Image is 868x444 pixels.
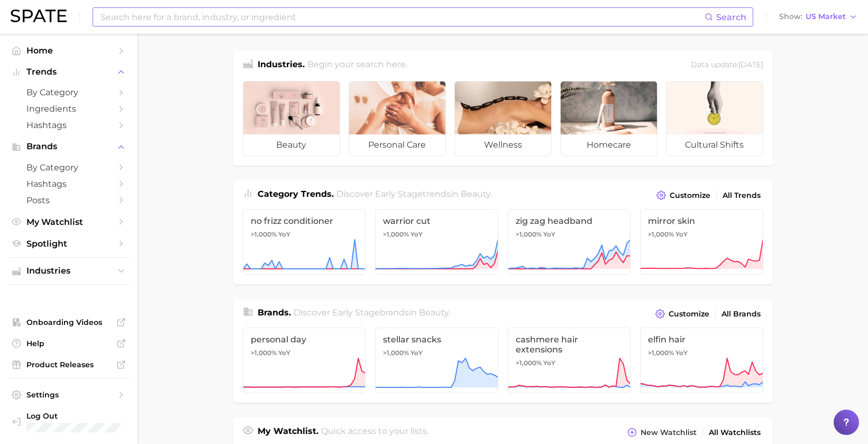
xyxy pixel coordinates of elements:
[8,214,129,230] a: My Watchlist
[641,428,697,437] span: New Watchlist
[640,328,763,393] a: elfin hair>1,000% YoY
[508,328,631,393] a: cashmere hair extensions>1,000% YoY
[8,314,129,330] a: Onboarding Videos
[8,357,129,373] a: Product Releases
[8,159,129,176] a: by Category
[8,64,129,80] button: Trends
[648,230,674,238] span: >1,000%
[26,266,111,276] span: Industries
[243,81,340,156] a: beauty
[669,310,709,319] span: Customize
[640,209,763,275] a: mirror skin>1,000% YoY
[251,216,358,226] span: no frizz conditioner
[720,188,763,203] a: All Trends
[560,81,657,156] a: homecare
[543,359,555,367] span: YoY
[336,189,492,199] span: Discover Early Stage trends in .
[8,139,129,155] button: Brands
[806,14,846,20] span: US Market
[26,411,137,421] span: Log Out
[8,101,129,117] a: Ingredients
[654,188,712,203] button: Customize
[410,230,423,239] span: YoY
[455,134,551,156] span: wellness
[349,134,445,156] span: personal care
[26,120,111,130] span: Hashtags
[543,230,555,239] span: YoY
[383,230,409,238] span: >1,000%
[779,14,802,20] span: Show
[26,67,111,77] span: Trends
[26,360,111,369] span: Product Releases
[709,428,761,437] span: All Watchlists
[26,339,111,348] span: Help
[26,46,111,56] span: Home
[26,179,111,189] span: Hashtags
[278,230,290,239] span: YoY
[625,425,699,440] button: New Watchlist
[410,349,423,357] span: YoY
[243,328,366,393] a: personal day>1,000% YoY
[251,349,277,357] span: >1,000%
[258,307,291,318] span: Brands .
[516,334,623,355] span: cashmere hair extensions
[675,230,688,239] span: YoY
[516,359,542,367] span: >1,000%
[691,58,763,73] div: Data update: [DATE]
[278,349,290,357] span: YoY
[508,209,631,275] a: zig zag headband>1,000% YoY
[723,191,761,200] span: All Trends
[516,216,623,226] span: zig zag headband
[11,10,67,22] img: SPATE
[8,387,129,403] a: Settings
[307,58,407,73] h2: Begin your search here.
[26,390,111,400] span: Settings
[294,307,450,318] span: Discover Early Stage brands in .
[648,349,674,357] span: >1,000%
[8,336,129,351] a: Help
[719,307,763,321] a: All Brands
[666,134,763,156] span: cultural shifts
[383,349,409,357] span: >1,000%
[653,306,711,321] button: Customize
[8,117,129,133] a: Hashtags
[666,81,763,156] a: cultural shifts
[258,58,305,73] h1: Industries.
[383,334,490,345] span: stellar snacks
[561,134,657,156] span: homecare
[243,134,340,156] span: beauty
[8,263,129,279] button: Industries
[383,216,490,226] span: warrior cut
[8,42,129,59] a: Home
[26,195,111,205] span: Posts
[26,142,111,151] span: Brands
[8,192,129,209] a: Posts
[648,334,755,345] span: elfin hair
[516,230,542,238] span: >1,000%
[670,191,710,200] span: Customize
[349,81,446,156] a: personal care
[251,334,358,345] span: personal day
[648,216,755,226] span: mirror skin
[26,162,111,173] span: by Category
[321,425,428,440] h2: Quick access to your lists.
[375,209,498,275] a: warrior cut>1,000% YoY
[675,349,688,357] span: YoY
[375,328,498,393] a: stellar snacks>1,000% YoY
[454,81,552,156] a: wellness
[26,217,111,227] span: My Watchlist
[99,8,705,26] input: Search here for a brand, industry, or ingredient
[8,84,129,101] a: by Category
[8,408,129,436] a: Log out. Currently logged in with e-mail m-usarzewicz@aiibeauty.com.
[721,310,761,319] span: All Brands
[776,10,860,24] button: ShowUS Market
[258,189,334,199] span: Category Trends .
[26,318,111,327] span: Onboarding Videos
[8,176,129,192] a: Hashtags
[258,425,318,440] h1: My Watchlist.
[26,87,111,97] span: by Category
[706,425,763,440] a: All Watchlists
[26,104,111,114] span: Ingredients
[243,209,366,275] a: no frizz conditioner>1,000% YoY
[251,230,277,238] span: >1,000%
